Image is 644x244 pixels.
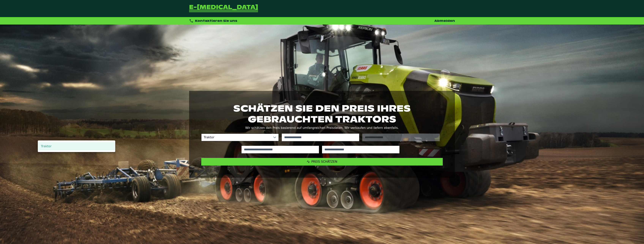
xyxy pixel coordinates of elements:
a: Abmelden [434,19,455,23]
span: Traktor [41,144,52,148]
div: Kontaktieren Sie uns [189,19,237,23]
a: Zurück zur Startseite [189,5,258,13]
span: Kontaktieren Sie uns [195,19,237,23]
span: Preis schätzen [311,160,337,163]
h1: Schätzen Sie den Preis Ihres gebrauchten Traktors [201,103,443,124]
p: Wir schätzen den Preis basierend auf umfangreichen Preisdaten. Wir verkaufen und liefern ebenfalls. [201,125,443,131]
span: Traktor [201,134,271,141]
li: Traktor [38,142,115,150]
button: Preis schätzen [201,158,443,166]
